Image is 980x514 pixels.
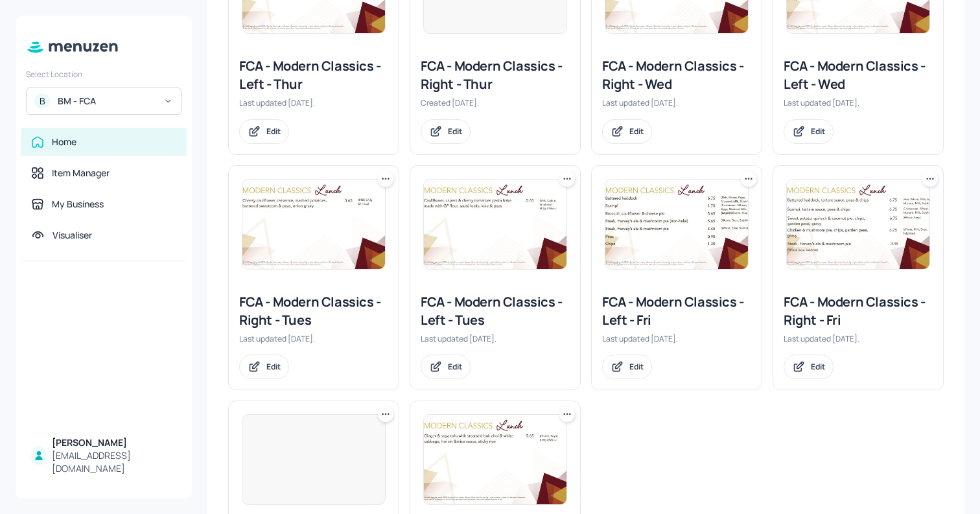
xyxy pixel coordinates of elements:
[421,97,570,108] div: Created [DATE].
[784,333,933,344] div: Last updated [DATE].
[784,97,933,108] div: Last updated [DATE].
[52,449,176,475] div: [EMAIL_ADDRESS][DOMAIN_NAME]
[52,198,104,211] div: My Business
[811,126,825,137] div: Edit
[58,95,156,108] div: BM - FCA
[52,135,76,148] div: Home
[602,293,751,329] div: FCA - Modern Classics - Left - Fri
[421,293,570,329] div: FCA - Modern Classics - Left - Tues
[52,229,92,242] div: Visualiser
[602,97,751,108] div: Last updated [DATE].
[239,97,388,108] div: Last updated [DATE].
[787,180,929,269] img: 2025-08-01-1754044405420nd3uj88gog.jpeg
[421,57,570,93] div: FCA - Modern Classics - Right - Thur
[266,361,281,372] div: Edit
[52,436,176,449] div: [PERSON_NAME]
[424,415,566,504] img: 2025-07-07-1751877256712fmgtw5t15iu.jpeg
[448,361,462,372] div: Edit
[239,57,388,93] div: FCA - Modern Classics - Left - Thur
[602,57,751,93] div: FCA - Modern Classics - Right - Wed
[266,126,281,137] div: Edit
[605,180,748,269] img: 2025-08-15-17552484965732kf26pavas9.jpeg
[239,293,388,329] div: FCA - Modern Classics - Right - Tues
[784,57,933,93] div: FCA - Modern Classics - Left - Wed
[242,180,385,269] img: 2025-03-04-1741084435201z7emhxromjn.jpeg
[629,126,644,137] div: Edit
[448,126,462,137] div: Edit
[34,93,50,109] div: B
[421,333,570,344] div: Last updated [DATE].
[424,180,566,269] img: 2025-06-10-174954325901460l4d3as6cc.jpeg
[26,69,181,80] div: Select Location
[811,361,825,372] div: Edit
[629,361,644,372] div: Edit
[52,167,110,180] div: Item Manager
[239,333,388,344] div: Last updated [DATE].
[602,333,751,344] div: Last updated [DATE].
[784,293,933,329] div: FCA - Modern Classics - Right - Fri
